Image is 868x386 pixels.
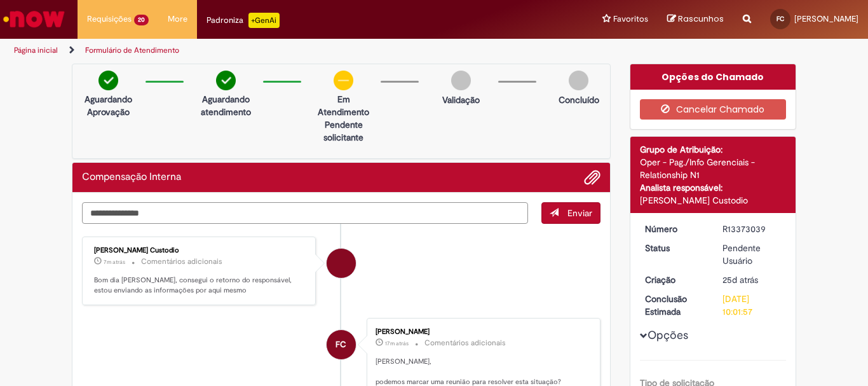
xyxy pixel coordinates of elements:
div: [DATE] 10:01:57 [722,293,782,318]
div: Fabio Costa [327,330,356,359]
div: Grupo de Atribuição: [640,143,787,156]
h2: Compensação Interna Histórico de tíquete [82,172,181,183]
span: Favoritos [613,13,648,25]
div: Padroniza [207,13,280,28]
span: 25d atrás [722,274,758,286]
dt: Número [635,223,714,235]
a: Página inicial [14,45,58,55]
button: Adicionar anexos [584,169,600,186]
p: Validação [442,93,480,106]
div: [PERSON_NAME] Custodio [94,247,306,254]
div: Opções do Chamado [630,64,796,90]
span: FC [776,15,784,23]
p: Pendente solicitante [313,118,374,144]
dt: Conclusão Estimada [635,293,714,318]
small: Comentários adicionais [424,338,506,348]
p: +GenAi [248,13,280,28]
img: img-circle-grey.png [451,71,471,90]
time: 01/09/2025 09:44:55 [104,258,125,266]
a: Formulário de Atendimento [85,45,179,55]
div: 07/08/2025 21:59:41 [722,273,782,286]
time: 07/08/2025 21:59:41 [722,274,758,286]
span: [PERSON_NAME] [794,13,858,24]
span: 17m atrás [385,340,409,347]
img: circle-minus.png [334,71,353,90]
img: check-circle-green.png [98,71,118,90]
a: Rascunhos [667,13,724,25]
span: FC [336,329,346,360]
button: Cancelar Chamado [640,99,787,120]
p: Aguardando atendimento [195,93,257,118]
ul: Trilhas de página [10,39,569,62]
small: Comentários adicionais [141,256,222,267]
span: 20 [134,15,149,25]
p: Concluído [559,93,599,106]
dt: Criação [635,273,714,286]
p: Aguardando Aprovação [78,93,139,118]
button: Enviar [541,202,600,224]
div: Pendente Usuário [722,242,782,267]
textarea: Digite sua mensagem aqui... [82,202,528,224]
div: R13373039 [722,223,782,235]
img: check-circle-green.png [216,71,236,90]
img: ServiceNow [1,6,67,32]
div: Igor Alexandre Custodio [327,249,356,278]
img: img-circle-grey.png [569,71,588,90]
p: Bom dia [PERSON_NAME], consegui o retorno do responsável, estou enviando as informações por aqui ... [94,275,306,295]
div: Oper - Pag./Info Gerenciais - Relationship N1 [640,156,787,181]
dt: Status [635,242,714,254]
span: Requisições [87,13,132,25]
div: Analista responsável: [640,181,787,194]
p: Em Atendimento [313,93,374,118]
div: [PERSON_NAME] Custodio [640,194,787,207]
span: Enviar [567,207,592,219]
span: More [168,13,187,25]
span: Rascunhos [678,13,724,25]
div: [PERSON_NAME] [376,328,587,336]
span: 7m atrás [104,258,125,266]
